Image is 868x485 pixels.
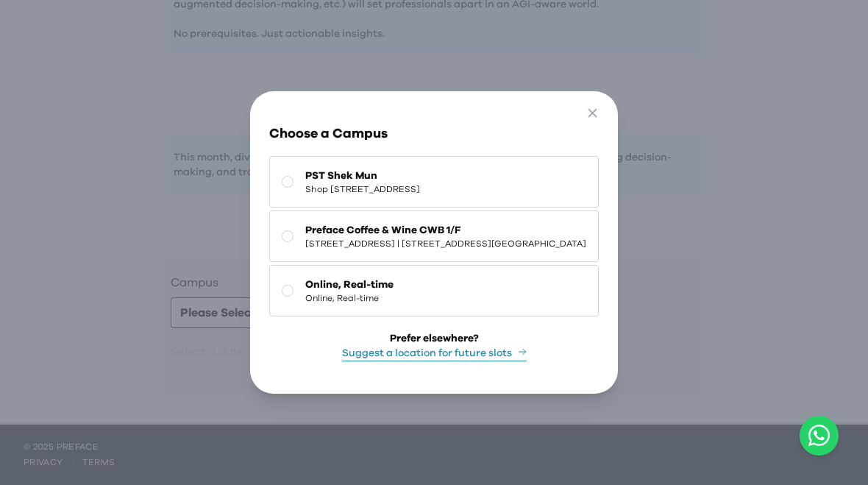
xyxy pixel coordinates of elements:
[305,169,420,183] span: PST Shek Mun
[305,183,420,195] span: Shop [STREET_ADDRESS]
[390,331,479,346] div: Prefer elsewhere?
[305,223,586,238] span: Preface Coffee & Wine CWB 1/F
[269,124,599,144] h3: Choose a Campus
[342,346,527,361] button: Suggest a location for future slots
[269,156,599,208] button: PST Shek MunShop [STREET_ADDRESS]
[305,238,586,249] span: [STREET_ADDRESS] | [STREET_ADDRESS][GEOGRAPHIC_DATA]
[305,277,394,292] span: Online, Real-time
[269,210,599,262] button: Preface Coffee & Wine CWB 1/F[STREET_ADDRESS] | [STREET_ADDRESS][GEOGRAPHIC_DATA]
[269,265,599,316] button: Online, Real-timeOnline, Real-time
[305,292,394,304] span: Online, Real-time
